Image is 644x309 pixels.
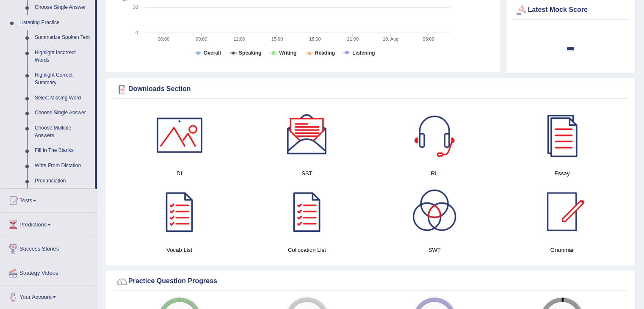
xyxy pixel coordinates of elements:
[16,15,95,30] a: Listening Practice
[347,36,359,41] text: 21:00
[503,246,622,254] h4: Grammar
[120,246,239,254] h4: Vocab List
[133,5,138,10] text: 30
[0,213,97,234] a: Predictions
[31,30,95,45] a: Summarize Spoken Text
[120,169,239,178] h4: DI
[31,121,95,143] a: Choose Multiple Answers
[239,50,261,56] tspan: Speaking
[423,36,434,41] text: 03:00
[309,36,321,41] text: 18:00
[31,105,95,121] a: Choose Single Answer
[375,246,494,254] h4: SWT
[135,30,138,35] text: 0
[158,36,170,41] text: 06:00
[31,91,95,106] a: Select Missing Word
[31,174,95,189] a: Pronunciation
[204,50,221,56] tspan: Overall
[0,285,97,306] a: Your Account
[233,36,245,41] text: 12:00
[196,36,207,41] text: 09:00
[279,50,296,56] tspan: Writing
[0,237,97,258] a: Success Stories
[566,31,575,62] b: -
[31,45,95,68] a: Highlight Incorrect Words
[31,158,95,174] a: Write From Dictation
[116,83,626,96] div: Downloads Section
[271,36,283,41] text: 15:00
[0,189,97,210] a: Tests
[247,169,366,178] h4: SST
[31,68,95,90] a: Highlight Correct Summary
[116,275,626,288] div: Practice Question Progress
[383,36,398,41] tspan: 10. Aug
[515,4,626,17] div: Latest Mock Score
[352,50,375,56] tspan: Listening
[0,261,97,282] a: Strategy Videos
[503,169,622,178] h4: Essay
[375,169,494,178] h4: RL
[315,50,335,56] tspan: Reading
[31,143,95,158] a: Fill In The Blanks
[247,246,366,254] h4: Collocation List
